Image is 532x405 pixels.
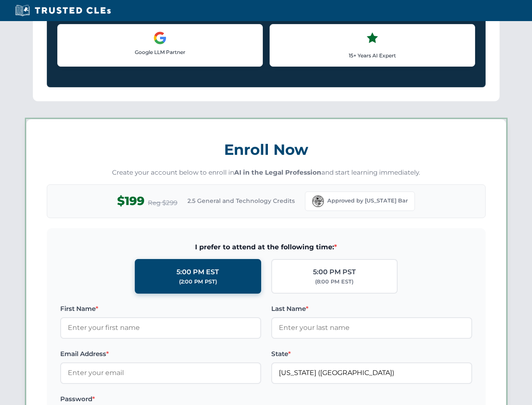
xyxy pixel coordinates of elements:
div: 5:00 PM PST [313,267,356,278]
span: Approved by [US_STATE] Bar [327,197,408,205]
p: Create your account below to enroll in and start learning immediately. [47,168,486,178]
span: I prefer to attend at the following time: [60,242,472,253]
div: (8:00 PM EST) [315,278,353,286]
div: (2:00 PM PST) [179,278,217,286]
span: 2.5 General and Technology Credits [187,196,295,205]
p: 15+ Years AI Expert [277,51,468,59]
span: Reg $299 [148,198,177,208]
label: Last Name [271,304,472,314]
label: Email Address [60,349,261,359]
span: $199 [117,192,144,211]
img: Florida Bar [312,195,324,207]
label: Password [60,394,261,404]
img: Trusted CLEs [13,4,113,17]
strong: AI in the Legal Profession [234,168,321,176]
img: Google [153,31,167,45]
div: 5:00 PM EST [176,267,219,278]
h3: Enroll Now [47,136,486,163]
input: Enter your last name [271,317,472,338]
input: Florida (FL) [271,362,472,383]
input: Enter your first name [60,317,261,338]
label: State [271,349,472,359]
label: First Name [60,304,261,314]
p: Google LLM Partner [64,48,256,56]
input: Enter your email [60,362,261,383]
